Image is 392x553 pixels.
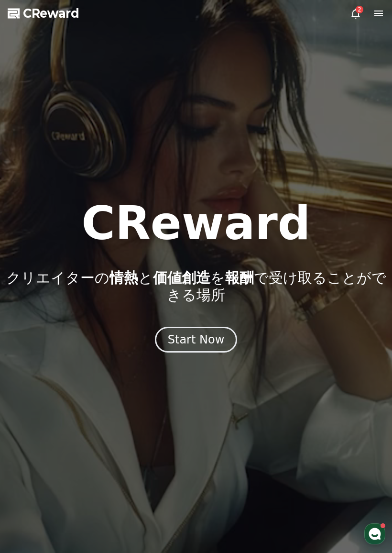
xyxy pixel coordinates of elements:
[155,336,238,345] a: Start Now
[153,269,210,286] span: 価値創造
[168,332,225,347] div: Start Now
[356,6,363,13] div: 2
[155,327,238,353] button: Start Now
[350,8,361,19] a: 2
[225,269,254,286] span: 報酬
[81,200,310,246] h1: CReward
[23,6,79,21] span: CReward
[8,6,79,21] a: CReward
[109,269,138,286] span: 情熱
